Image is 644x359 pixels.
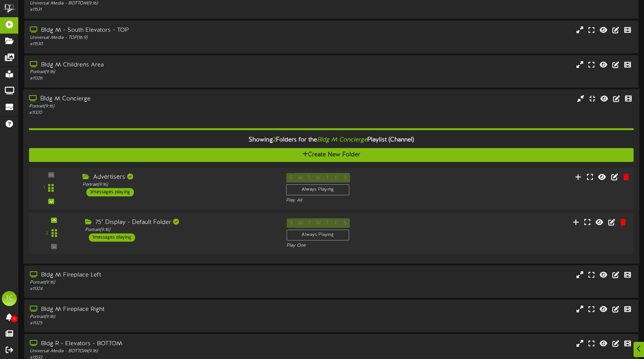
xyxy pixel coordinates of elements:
div: Showing Folders for the Playlist (Channel) [23,132,640,148]
div: Play One [286,242,426,249]
button: Create New Folder [29,148,634,162]
div: Universal Media - TOP ( 16:9 ) [30,35,274,41]
div: # 11320 [29,110,274,116]
div: # 11326 [30,75,274,82]
div: 75" Display - Default Folder [85,218,276,227]
div: Bldg M Fireplace Left [30,271,274,280]
div: # 11324 [30,286,274,292]
div: Universal Media - BOTTOM ( 9:16 ) [30,0,274,7]
div: Bldg R - Elevators - BOTTOM [30,340,274,348]
span: 0 [11,315,18,322]
span: 2 [273,136,276,143]
div: Play All [286,197,427,203]
div: 3 messages playing [86,188,134,196]
div: # 11531 [30,7,274,13]
div: TC [2,291,17,306]
div: Portrait ( 9:16 ) [30,314,274,320]
div: Bldg M Concierge [29,95,274,103]
div: Advertisers [82,173,275,181]
div: Bldg M Fireplace Right [30,305,274,314]
div: Portrait ( 9:16 ) [29,103,274,110]
div: Portrait ( 9:16 ) [30,69,274,75]
div: 1 messages playing [89,233,135,241]
div: Always Playing [286,230,349,240]
div: # 11325 [30,320,274,327]
div: Bldg M - South Elevators - TOP [30,26,274,35]
div: Portrait ( 9:16 ) [85,227,276,233]
div: Portrait ( 9:16 ) [82,181,275,188]
div: Bldg M Childrens Area [30,61,274,69]
div: Universal Media - BOTTOM ( 9:16 ) [30,348,274,355]
div: Always Playing [286,184,349,195]
i: Bldg M Concierge [317,136,367,143]
div: Portrait ( 9:16 ) [30,280,274,286]
div: # 11530 [30,41,274,47]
